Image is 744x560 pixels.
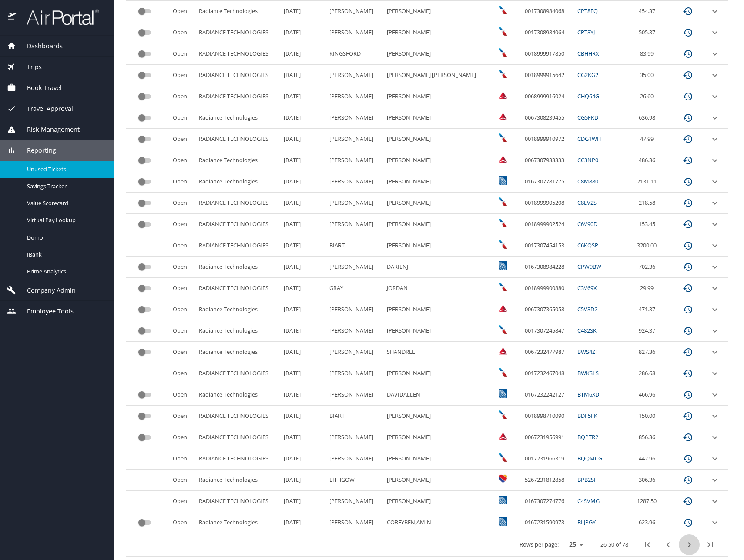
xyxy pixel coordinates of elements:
td: [PERSON_NAME] [326,320,383,342]
span: Risk Management [16,125,80,134]
td: 0018999905208 [521,193,574,214]
td: [DATE] [280,235,326,257]
td: Open [169,150,195,171]
td: [DATE] [280,129,326,150]
img: Delta Airlines [499,155,507,163]
td: BIART [326,406,383,427]
button: expand row [710,240,720,251]
td: Open [169,512,195,533]
a: CPT3YJ [577,28,595,36]
td: JORDAN [383,278,489,299]
span: Travel Approval [16,104,73,113]
td: Radiance Technologies [195,342,280,363]
td: Open [169,491,195,512]
td: Open [169,214,195,235]
td: COREYBENJAMIN [383,512,489,533]
td: RADIANCE TECHNOLOGIES [195,363,280,384]
a: CG5FKD [577,113,598,121]
button: expand row [710,304,720,315]
td: Open [169,384,195,406]
td: 0017231966319 [521,448,574,470]
td: [PERSON_NAME] [326,257,383,278]
a: CC3NP0 [577,156,598,164]
td: [DATE] [280,65,326,86]
button: expand row [710,390,720,400]
td: 0018999900880 [521,278,574,299]
td: RADIANCE TECHNOLOGIES [195,193,280,214]
img: Delta Airlines [499,304,507,313]
img: American Airlines [499,27,507,36]
img: American Airlines [499,368,507,377]
td: Open [169,235,195,257]
td: Open [169,406,195,427]
span: Domo [27,233,104,242]
td: [DATE] [280,214,326,235]
td: 0067231956991 [521,427,574,448]
button: expand row [710,517,720,528]
img: Delta Airlines [499,432,507,440]
td: 856.36 [624,427,673,448]
button: expand row [710,432,720,443]
td: DARIENJ [383,257,489,278]
button: expand row [710,49,720,59]
td: 26.60 [624,86,673,107]
td: Open [169,448,195,470]
td: 306.36 [624,470,673,491]
td: Open [169,342,195,363]
td: [PERSON_NAME] [326,107,383,129]
td: 150.00 [624,406,673,427]
img: American Airlines [499,133,507,142]
td: [PERSON_NAME] [326,129,383,150]
td: Open [169,320,195,342]
td: 0017308984068 [521,0,574,22]
a: BQQMCG [577,454,602,462]
td: 0017232467048 [521,363,574,384]
td: 29.99 [624,278,673,299]
td: Open [169,86,195,107]
td: [PERSON_NAME] [383,320,489,342]
td: Open [169,427,195,448]
td: [DATE] [280,299,326,320]
button: expand row [710,177,720,187]
td: 0167308984228 [521,257,574,278]
td: RADIANCE TECHNOLOGIES [195,448,280,470]
td: [PERSON_NAME] [326,65,383,86]
td: RADIANCE TECHNOLOGIES [195,129,280,150]
button: expand row [710,198,720,208]
a: C6V90D [577,220,597,228]
button: expand row [710,70,720,80]
td: [PERSON_NAME] [383,235,489,257]
td: 471.37 [624,299,673,320]
td: 486.36 [624,150,673,171]
span: IBank [27,250,104,259]
span: Trips [16,62,42,72]
td: [DATE] [280,150,326,171]
td: [PERSON_NAME] [326,22,383,43]
td: [DATE] [280,470,326,491]
span: Dashboards [16,41,63,51]
button: expand row [710,368,720,379]
button: first page [637,534,658,555]
span: Prime Analytics [27,267,104,276]
td: 0167307781775 [521,171,574,193]
img: United Airlines [499,389,507,398]
span: Unused Tickets [27,165,104,173]
td: [PERSON_NAME] [383,427,489,448]
td: [PERSON_NAME] [326,193,383,214]
td: 218.58 [624,193,673,214]
a: CHQ64G [577,92,599,100]
td: 0018999915642 [521,65,574,86]
button: expand row [710,262,720,272]
a: C6KQSP [577,241,598,249]
td: 35.00 [624,65,673,86]
td: [DATE] [280,448,326,470]
td: [DATE] [280,107,326,129]
td: [PERSON_NAME] [326,512,383,533]
a: BWS4ZT [577,348,598,356]
p: Rows per page: [519,542,559,547]
td: Open [169,0,195,22]
td: [PERSON_NAME] [326,491,383,512]
p: 26-50 of 78 [600,542,628,547]
td: 286.68 [624,363,673,384]
img: Delta Airlines [499,347,507,355]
